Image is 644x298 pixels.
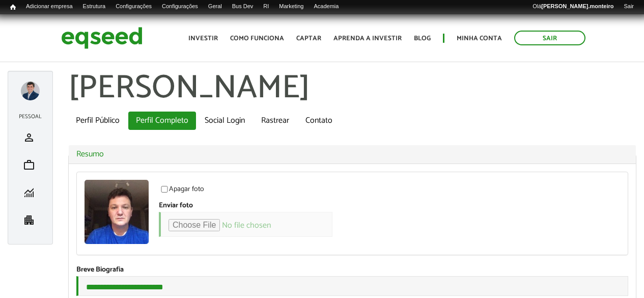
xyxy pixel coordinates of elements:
[227,3,259,11] a: Bus Dev
[68,71,636,106] h1: [PERSON_NAME]
[68,112,127,130] a: Perfil Público
[16,131,45,144] a: person
[16,186,45,199] a: monitoring
[274,3,309,11] a: Marketing
[414,35,431,42] a: Blog
[527,3,619,11] a: Olá[PERSON_NAME].monteiro
[16,214,45,226] a: apartment
[230,35,284,42] a: Como funciona
[110,3,157,11] a: Configurações
[13,151,47,179] li: Meu portfólio
[619,3,639,11] a: Sair
[23,159,35,171] span: work
[541,3,613,9] strong: [PERSON_NAME].monteiro
[13,206,47,234] li: Minha empresa
[159,186,204,196] label: Apagar foto
[258,3,274,11] a: RI
[254,112,297,130] a: Rastrear
[10,4,16,11] span: Início
[23,131,35,144] span: person
[203,3,227,11] a: Geral
[159,202,193,209] label: Enviar foto
[157,3,203,11] a: Configurações
[23,186,35,199] span: monitoring
[296,35,321,42] a: Captar
[21,3,78,11] a: Adicionar empresa
[21,82,40,100] a: Expandir menu
[13,114,47,120] h2: Pessoal
[333,35,402,42] a: Aprenda a investir
[85,180,149,244] a: Ver perfil do usuário.
[128,112,196,130] a: Perfil Completo
[457,35,502,42] a: Minha conta
[85,180,149,244] img: Foto de Fernando Vinicius Cesar De Marco
[78,3,111,11] a: Estrutura
[5,3,21,12] a: Início
[13,124,47,151] li: Meu perfil
[16,159,45,171] a: work
[514,31,585,45] a: Sair
[309,3,344,11] a: Academia
[76,266,124,274] label: Breve Biografia
[13,179,47,206] li: Minhas rodadas de investimento
[155,186,174,193] input: Apagar foto
[298,112,340,130] a: Contato
[23,214,35,226] span: apartment
[76,150,628,158] a: Resumo
[61,24,143,51] img: EqSeed
[188,35,218,42] a: Investir
[197,112,253,130] a: Social Login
